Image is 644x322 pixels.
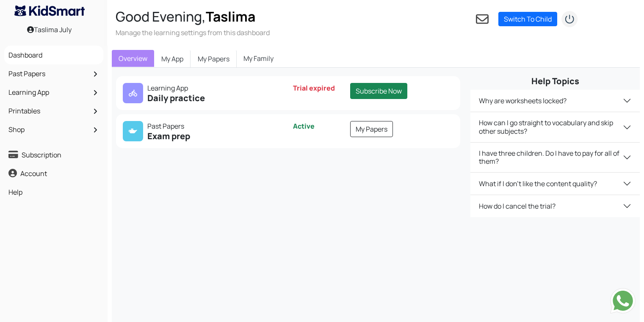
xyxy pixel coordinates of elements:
a: My App [154,50,191,68]
h2: Good Evening, [116,8,270,25]
a: Dashboard [6,48,101,62]
button: I have three children. Do I have to pay for all of them? [470,143,640,172]
a: Printables [6,104,101,118]
img: logout2.png [561,11,578,28]
p: Past Papers [123,121,283,131]
p: Learning App [123,83,283,93]
a: Shop [6,122,101,137]
a: Learning App [6,85,101,99]
a: My Family [237,50,280,67]
img: Send whatsapp message to +442080035976 [610,288,636,314]
a: Account [6,166,101,181]
button: How can I go straight to vocabulary and skip other subjects? [470,112,640,142]
button: Why are worksheets locked? [470,90,640,112]
a: Help [6,185,101,199]
h5: Help Topics [470,76,640,86]
a: Switch To Child [498,12,557,26]
a: Subscription [6,148,101,162]
h5: Daily practice [123,93,283,103]
span: Taslima [206,7,255,26]
a: My Papers [350,121,393,137]
button: How do I cancel the trial? [470,195,640,217]
a: Past Papers [6,66,101,81]
a: My Papers [191,50,237,68]
a: Subscribe Now [350,83,407,99]
span: Trial expired [293,83,335,93]
span: Active [293,121,315,131]
button: What if I don't like the content quality? [470,173,640,195]
img: KidSmart logo [14,6,85,16]
a: Overview [112,50,154,67]
h3: Manage the learning settings from this dashboard [116,28,270,37]
h5: Exam prep [123,131,283,141]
